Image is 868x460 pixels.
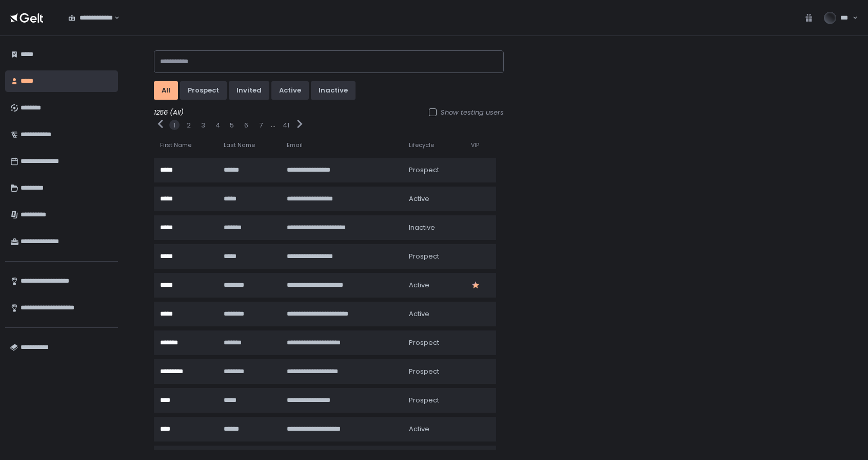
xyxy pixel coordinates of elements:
button: 5 [230,121,234,130]
button: 41 [283,121,289,130]
button: All [154,81,178,100]
button: prospect [180,81,227,100]
div: All [162,86,170,95]
span: active [409,425,429,434]
span: Lifecycle [409,141,434,149]
div: prospect [188,86,219,95]
span: active [409,281,429,290]
span: active [409,309,429,319]
div: invited [236,86,262,95]
div: ... [271,120,275,130]
span: Last Name [224,141,255,149]
div: active [279,86,301,95]
button: 4 [215,121,220,130]
span: prospect [409,367,439,376]
button: 7 [259,121,263,130]
span: inactive [409,223,435,232]
div: 1256 (All) [154,108,504,117]
span: prospect [409,165,439,175]
span: Email [287,141,303,149]
button: 6 [244,121,248,130]
span: VIP [471,141,479,149]
button: invited [229,81,269,100]
span: active [409,194,429,204]
button: 2 [187,121,191,130]
button: 3 [201,121,205,130]
button: active [271,81,309,100]
div: inactive [319,86,348,95]
button: inactive [311,81,356,100]
div: Search for option [62,7,120,29]
span: prospect [409,338,439,347]
span: prospect [409,252,439,261]
span: prospect [409,396,439,405]
span: First Name [160,141,191,149]
button: 1 [173,121,175,130]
